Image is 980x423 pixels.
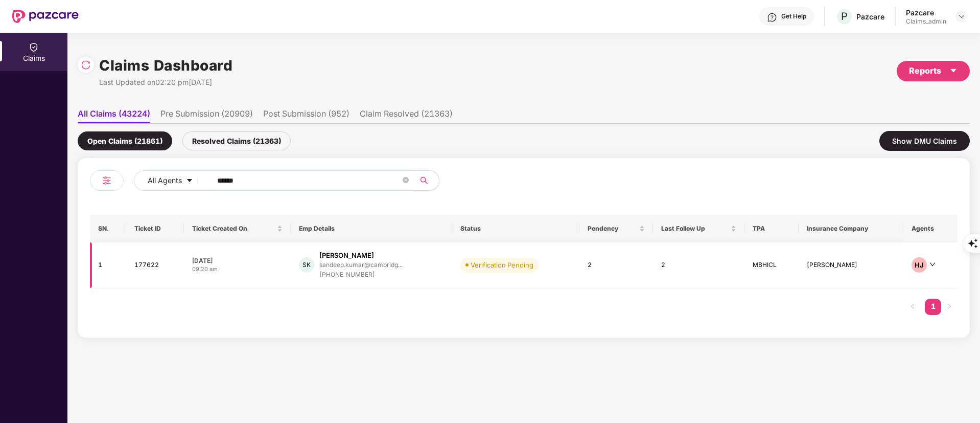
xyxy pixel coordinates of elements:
button: All Agentscaret-down [134,170,215,191]
img: svg+xml;base64,PHN2ZyB4bWxucz0iaHR0cDovL3d3dy53My5vcmcvMjAwMC9zdmciIHdpZHRoPSIyNCIgaGVpZ2h0PSIyNC... [101,174,113,187]
button: right [941,299,958,315]
span: caret-down [949,66,958,75]
span: All Agents [148,175,182,186]
div: Last Updated on 02:20 pm[DATE] [99,77,232,88]
div: Resolved Claims (21363) [182,131,291,150]
div: HJ [912,257,927,273]
li: Pre Submission (20909) [160,108,253,123]
img: svg+xml;base64,PHN2ZyBpZD0iQ2xhaW0iIHhtbG5zPSJodHRwOi8vd3d3LnczLm9yZy8yMDAwL3N2ZyIgd2lkdGg9IjIwIi... [29,42,39,52]
div: SK [299,257,314,273]
span: Ticket Created On [192,225,275,233]
li: 1 [925,299,941,315]
div: Pazcare [856,12,884,21]
div: [PERSON_NAME] [319,251,374,260]
div: Get Help [781,12,806,20]
span: P [841,10,848,23]
img: New Pazcare Logo [12,10,79,23]
span: search [414,176,434,185]
li: Previous Page [904,299,921,315]
span: Last Follow Up [661,225,729,233]
span: left [909,303,916,309]
div: Verification Pending [471,260,533,270]
div: Reports [909,64,958,77]
div: Pazcare [906,8,946,17]
td: 2 [653,242,744,288]
a: 1 [925,299,941,314]
li: Post Submission (952) [263,108,349,123]
div: [PHONE_NUMBER] [319,270,403,280]
td: MBHICL [744,242,799,288]
th: Last Follow Up [653,215,744,242]
li: Next Page [941,299,958,315]
th: SN. [90,215,126,242]
span: right [946,303,952,309]
button: search [414,170,439,191]
td: 1 [90,242,126,288]
th: Status [452,215,579,242]
td: 177622 [126,242,184,288]
div: Show DMU Claims [879,131,970,151]
div: [DATE] [192,256,283,265]
h1: Claims Dashboard [99,54,232,77]
td: 2 [579,242,653,288]
button: left [904,299,921,315]
th: Emp Details [291,215,452,242]
img: svg+xml;base64,PHN2ZyBpZD0iUmVsb2FkLTMyeDMyIiB4bWxucz0iaHR0cDovL3d3dy53My5vcmcvMjAwMC9zdmciIHdpZH... [81,60,91,70]
div: Claims_admin [906,17,946,26]
th: Insurance Company [799,215,903,242]
img: svg+xml;base64,PHN2ZyBpZD0iRHJvcGRvd24tMzJ4MzIiIHhtbG5zPSJodHRwOi8vd3d3LnczLm9yZy8yMDAwL3N2ZyIgd2... [958,12,966,20]
div: sandeep.kumar@cambridg... [319,261,403,268]
th: Agents [903,215,958,242]
div: Open Claims (21861) [78,131,172,150]
span: close-circle [403,176,409,186]
th: Pendency [579,215,653,242]
li: All Claims (43224) [78,108,150,123]
li: Claim Resolved (21363) [360,108,453,123]
th: TPA [744,215,799,242]
span: close-circle [403,177,409,183]
div: 09:20 am [192,265,283,274]
span: Pendency [588,225,637,233]
th: Ticket Created On [184,215,291,242]
span: down [929,261,936,268]
img: svg+xml;base64,PHN2ZyBpZD0iSGVscC0zMngzMiIgeG1sbnM9Imh0dHA6Ly93d3cudzMub3JnLzIwMDAvc3ZnIiB3aWR0aD... [767,12,777,23]
span: caret-down [186,177,193,185]
td: [PERSON_NAME] [799,242,903,288]
th: Ticket ID [126,215,184,242]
